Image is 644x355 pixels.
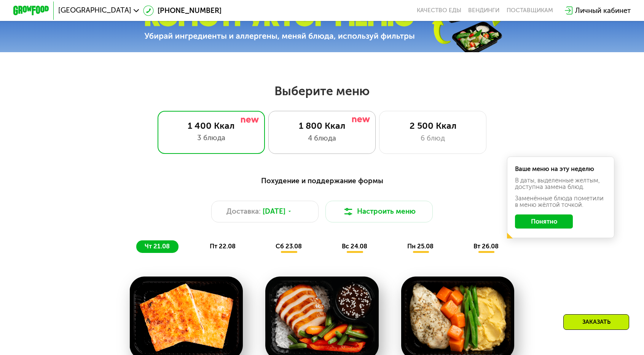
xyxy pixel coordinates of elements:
[417,7,461,14] a: Качество еды
[407,243,434,250] span: пн 25.08
[29,83,615,99] h2: Выберите меню
[57,175,587,186] div: Похудение и поддержание формы
[575,5,631,16] div: Личный кабинет
[515,214,572,229] button: Понятно
[226,206,261,217] span: Доставка:
[473,243,499,250] span: вт 26.08
[468,7,499,14] a: Вендинги
[143,5,222,16] a: [PHONE_NUMBER]
[167,120,255,131] div: 1 400 Ккал
[145,243,170,250] span: чт 21.08
[210,243,236,250] span: пт 22.08
[342,243,367,250] span: вс 24.08
[276,243,302,250] span: сб 23.08
[167,133,255,143] div: 3 блюда
[515,195,606,208] div: Заменённые блюда пометили в меню жёлтой точкой.
[278,120,367,131] div: 1 800 Ккал
[58,7,131,14] span: [GEOGRAPHIC_DATA]
[325,201,433,222] button: Настроить меню
[389,133,477,144] div: 6 блюд
[278,133,367,144] div: 4 блюда
[263,206,285,217] span: [DATE]
[515,166,606,172] div: Ваше меню на эту неделю
[389,120,477,131] div: 2 500 Ккал
[507,7,553,14] div: поставщикам
[515,177,606,190] div: В даты, выделенные желтым, доступна замена блюд.
[563,314,629,330] div: Заказать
